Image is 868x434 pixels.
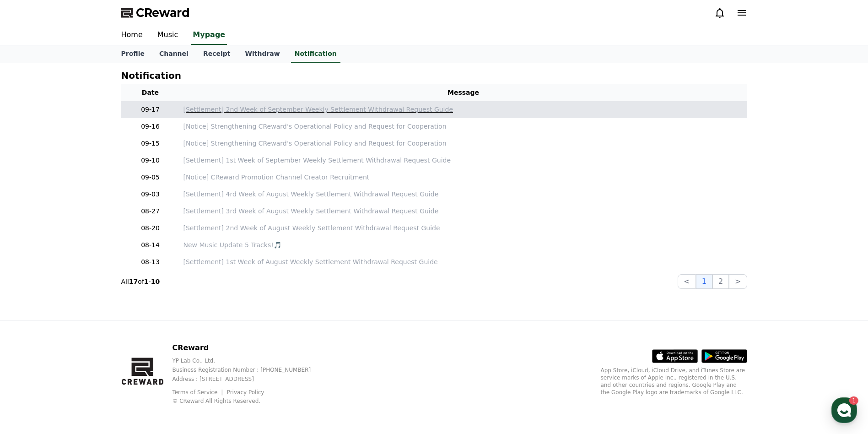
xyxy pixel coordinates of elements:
[125,223,176,233] p: 08-20
[183,190,744,199] a: [Settlement] 4rd Week of August Weekly Settlement Withdrawal Request Guide
[114,45,152,63] a: Profile
[76,304,103,312] span: Messages
[151,278,160,285] strong: 10
[183,139,744,148] a: [Notice] Strengthening CReward’s Operational Policy and Request for Cooperation
[129,278,138,285] strong: 17
[125,257,176,267] p: 08-13
[191,26,227,45] a: Mypage
[125,139,176,148] p: 09-15
[125,156,176,165] p: 09-10
[172,342,325,353] p: CReward
[125,173,176,182] p: 09-05
[121,71,181,81] h4: Notification
[183,240,744,250] a: New Music Update 5 Tracks!🎵
[237,45,287,63] a: Withdraw
[121,5,190,20] a: CReward
[183,206,744,216] a: [Settlement] 3rd Week of August Weekly Settlement Withdrawal Request Guide
[135,304,158,311] span: Settings
[150,26,186,45] a: Music
[183,257,744,267] a: [Settlement] 1st Week of August Weekly Settlement Withdrawal Request Guide
[172,397,325,405] p: © CReward All Rights Reserved.
[152,45,196,63] a: Channel
[114,26,150,45] a: Home
[93,290,96,297] span: 1
[183,105,744,114] a: [Settlement] 2nd Week of September Weekly Settlement Withdrawal Request Guide
[172,366,325,374] p: Business Registration Number : [PHONE_NUMBER]
[125,240,176,250] p: 08-14
[712,274,729,289] button: 2
[23,304,39,311] span: Home
[291,45,340,63] a: Notification
[60,290,118,313] a: 1Messages
[121,277,160,286] p: All of -
[183,223,744,233] a: [Settlement] 2nd Week of August Weekly Settlement Withdrawal Request Guide
[125,105,176,114] p: 09-17
[136,5,190,20] span: CReward
[172,389,224,396] a: Terms of Service
[601,367,747,396] p: App Store, iCloud, iCloud Drive, and iTunes Store are service marks of Apple Inc., registered in ...
[118,290,176,313] a: Settings
[121,84,180,101] th: Date
[144,278,149,285] strong: 1
[227,389,264,396] a: Privacy Policy
[3,290,60,313] a: Home
[183,173,744,182] a: [Notice] CReward Promotion Channel Creator Recruitment
[172,357,325,364] p: YP Lab Co., Ltd.
[196,45,238,63] a: Receipt
[183,156,744,165] a: [Settlement] 1st Week of September Weekly Settlement Withdrawal Request Guide
[729,274,747,289] button: >
[180,84,747,101] th: Message
[125,190,176,199] p: 09-03
[696,274,712,289] button: 1
[678,274,695,289] button: <
[172,375,325,383] p: Address : [STREET_ADDRESS]
[125,206,176,216] p: 08-27
[183,122,744,131] a: [Notice] Strengthening CReward’s Operational Policy and Request for Cooperation
[125,122,176,131] p: 09-16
